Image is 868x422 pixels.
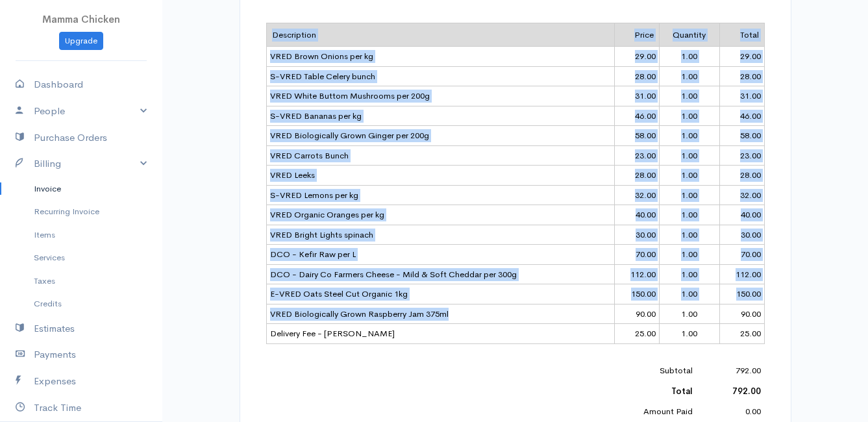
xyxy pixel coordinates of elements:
[614,166,659,186] td: 28.00
[659,106,719,126] td: 1.00
[719,145,764,166] td: 23.00
[659,145,719,166] td: 1.00
[266,86,614,106] td: VRED White Buttom Mushrooms per 200g
[614,126,659,146] td: 58.00
[266,166,614,186] td: VRED Leeks
[614,106,659,126] td: 46.00
[671,386,693,397] b: Total
[719,126,764,146] td: 58.00
[719,166,764,186] td: 28.00
[614,225,659,245] td: 30.00
[602,401,697,422] td: Amount Paid
[266,145,614,166] td: VRED Carrots Bunch
[719,245,764,265] td: 70.00
[614,185,659,205] td: 32.00
[719,304,764,324] td: 90.00
[266,23,614,47] td: Description
[659,324,719,344] td: 1.00
[659,126,719,146] td: 1.00
[659,225,719,245] td: 1.00
[659,205,719,225] td: 1.00
[732,386,761,397] b: 792.00
[659,66,719,86] td: 1.00
[719,185,764,205] td: 32.00
[659,23,719,47] td: Quantity
[659,304,719,324] td: 1.00
[719,205,764,225] td: 40.00
[719,324,764,344] td: 25.00
[719,86,764,106] td: 31.00
[719,264,764,284] td: 112.00
[697,360,765,381] td: 792.00
[266,324,614,344] td: Delivery Fee - [PERSON_NAME]
[659,47,719,67] td: 1.00
[719,284,764,304] td: 150.00
[42,13,120,25] span: Mamma Chicken
[659,264,719,284] td: 1.00
[614,66,659,86] td: 28.00
[266,284,614,304] td: E-VRED Oats Steel Cut Organic 1kg
[614,145,659,166] td: 23.00
[266,106,614,126] td: S-VRED Bananas per kg
[614,304,659,324] td: 90.00
[266,185,614,205] td: S-VRED Lemons per kg
[266,126,614,146] td: VRED Biologically Grown Ginger per 200g
[614,205,659,225] td: 40.00
[266,264,614,284] td: DCO - Dairy Co Farmers Cheese - Mild & Soft Cheddar per 300g
[266,304,614,324] td: VRED Biologically Grown Raspberry Jam 375ml
[659,166,719,186] td: 1.00
[614,324,659,344] td: 25.00
[614,23,659,47] td: Price
[659,185,719,205] td: 1.00
[719,23,764,47] td: Total
[266,205,614,225] td: VRED Organic Oranges per kg
[266,66,614,86] td: S-VRED Table Celery bunch
[659,245,719,265] td: 1.00
[659,86,719,106] td: 1.00
[614,47,659,67] td: 29.00
[614,245,659,265] td: 70.00
[719,225,764,245] td: 30.00
[614,284,659,304] td: 150.00
[659,284,719,304] td: 1.00
[614,86,659,106] td: 31.00
[602,360,697,381] td: Subtotal
[697,401,765,422] td: 0.00
[266,225,614,245] td: VRED Bright Lights spinach
[266,47,614,67] td: VRED Brown Onions per kg
[719,106,764,126] td: 46.00
[266,245,614,265] td: DCO - Kefir Raw per L
[59,32,103,51] a: Upgrade
[719,66,764,86] td: 28.00
[719,47,764,67] td: 29.00
[614,264,659,284] td: 112.00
